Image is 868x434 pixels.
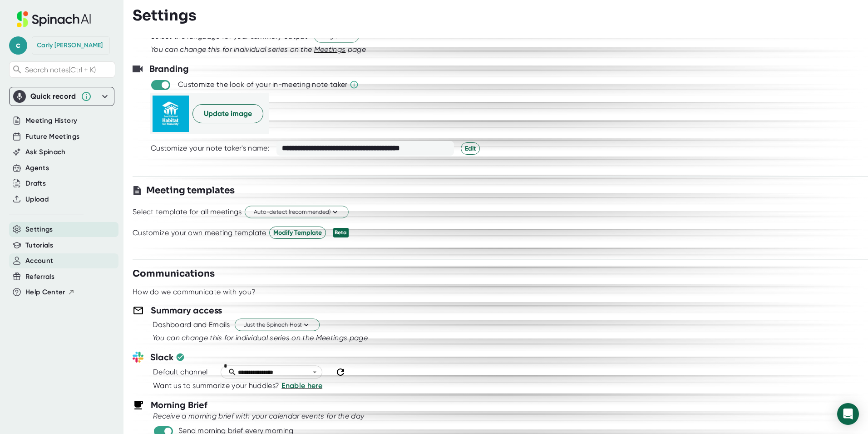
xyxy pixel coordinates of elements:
[25,147,66,157] button: Ask Spinach
[149,62,189,76] h3: Branding
[133,207,242,217] div: Select template for all meetings
[25,287,75,298] button: Help Center
[151,303,222,317] h3: Summary access
[837,403,859,425] div: Open Intercom Messenger
[25,66,96,74] span: Search notes (Ctrl + K)
[254,208,340,217] span: Auto-detect (recommended)
[316,333,348,343] button: Meetings
[153,333,368,342] i: You can change this for individual series on the page
[133,228,266,237] div: Customize your own meeting template
[25,224,53,235] button: Settings
[316,333,348,342] span: Meetings
[25,194,49,205] button: Upload
[310,367,320,377] button: Open
[151,398,207,412] h3: Morning Brief
[37,41,103,50] div: Carly Colgan
[314,44,346,55] button: Meetings
[25,163,49,173] button: Agents
[133,267,215,281] h3: Communications
[25,256,53,266] button: Account
[314,45,346,54] span: Meetings
[461,142,480,155] button: Edit
[333,228,349,237] div: Beta
[281,380,322,391] button: Enable here
[150,350,230,364] h3: Slack
[269,227,326,239] button: Modify Template
[245,206,349,218] button: Auto-detect (recommended)
[273,228,322,237] span: Modify Template
[153,368,208,377] div: Default channel
[153,96,189,132] img: picture
[281,381,322,390] span: Enable here
[244,321,311,329] span: Just the Spinach Host
[465,144,476,153] span: Edit
[25,272,54,282] button: Referrals
[133,7,197,24] h3: Settings
[25,240,53,251] button: Tutorials
[25,178,46,189] button: Drafts
[153,320,230,329] div: Dashboard and Emails
[133,288,256,297] div: How do we communicate with you?
[204,108,252,119] span: Update image
[153,412,364,420] i: Receive a morning brief with your calendar events for the day
[13,87,110,106] div: Quick record
[25,287,65,298] span: Help Center
[192,104,263,123] button: Update image
[151,144,270,153] div: Customize your note taker's name:
[235,319,320,331] button: Just the Spinach Host
[9,36,27,55] span: c
[25,131,79,142] button: Future Meetings
[178,80,347,89] div: Customize the look of your in-meeting note taker
[25,116,77,126] button: Meeting History
[30,92,76,101] div: Quick record
[146,184,235,197] h3: Meeting templates
[153,380,281,391] div: Want us to summarize your huddles?
[151,45,366,54] i: You can change this for individual series on the page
